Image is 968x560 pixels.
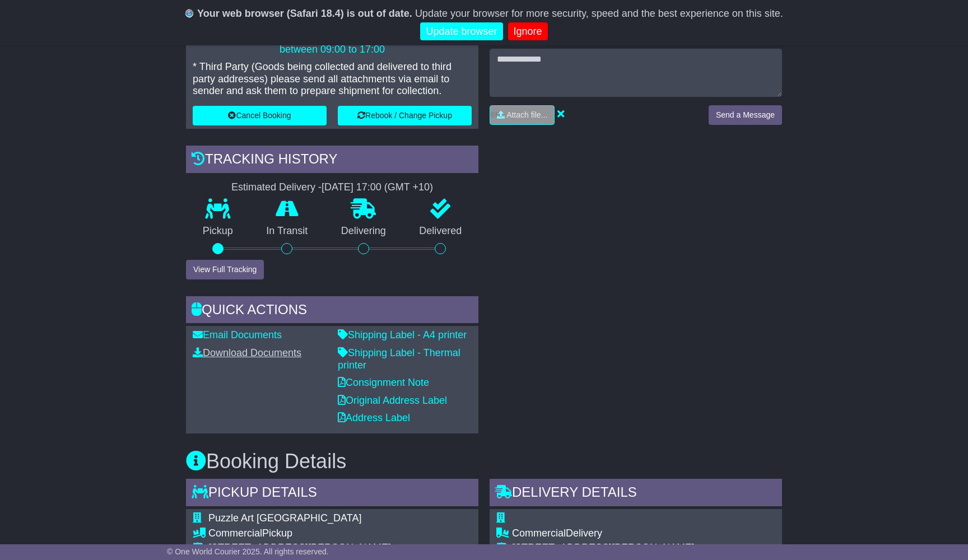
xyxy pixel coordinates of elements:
[186,181,478,194] div: Estimated Delivery -
[709,105,782,125] button: Send a Message
[208,512,361,524] span: Puzzle Art [GEOGRAPHIC_DATA]
[186,146,478,176] div: Tracking history
[512,528,566,539] span: Commercial
[167,547,329,556] span: © One World Courier 2025. All rights reserved.
[324,225,403,237] p: Delivering
[186,260,264,279] button: View Full Tracking
[415,8,783,19] span: Update your browser for more security, speed and the best experience on this site.
[512,528,728,540] div: Delivery
[193,347,301,358] a: Download Documents
[186,225,250,237] p: Pickup
[338,329,467,340] a: Shipping Label - A4 printer
[186,479,478,509] div: Pickup Details
[208,542,424,554] div: [STREET_ADDRESS][PERSON_NAME]
[512,542,728,554] div: [STREET_ADDRESS][PERSON_NAME]
[186,296,478,326] div: Quick Actions
[403,225,479,237] p: Delivered
[338,347,460,371] a: Shipping Label - Thermal printer
[420,22,502,41] a: Update browser
[490,479,782,509] div: Delivery Details
[208,528,262,539] span: Commercial
[193,329,282,340] a: Email Documents
[250,225,325,237] p: In Transit
[322,181,433,194] div: [DATE] 17:00 (GMT +10)
[338,377,429,388] a: Consignment Note
[193,61,472,97] p: * Third Party (Goods being collected and delivered to third party addresses) please send all atta...
[197,8,412,19] b: Your web browser (Safari 18.4) is out of date.
[186,450,782,473] h3: Booking Details
[508,22,548,41] a: Ignore
[338,412,410,423] a: Address Label
[193,106,327,125] button: Cancel Booking
[338,106,472,125] button: Rebook / Change Pickup
[208,528,424,540] div: Pickup
[338,395,447,406] a: Original Address Label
